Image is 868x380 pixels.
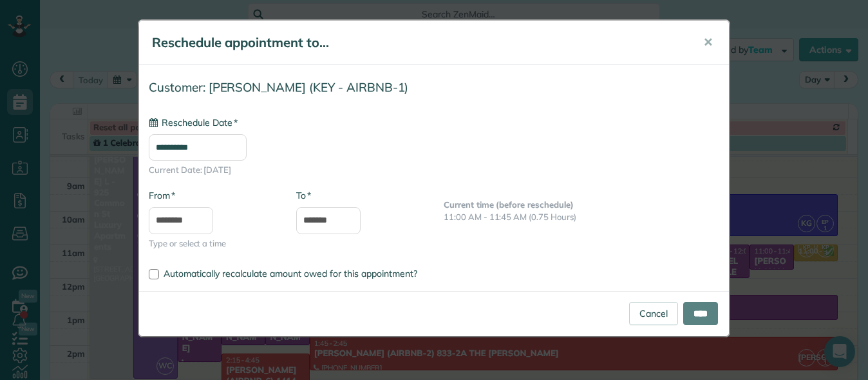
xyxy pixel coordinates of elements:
span: ✕ [703,35,713,50]
h5: Reschedule appointment to... [152,34,685,52]
span: Automatically recalculate amount owed for this appointment? [164,268,417,279]
label: To [296,189,311,202]
span: Type or select a time [149,237,277,250]
span: Current Date: [DATE] [149,164,719,176]
label: Reschedule Date [149,116,238,129]
p: 11:00 AM - 11:45 AM (0.75 Hours) [444,211,719,223]
b: Current time (before reschedule) [444,199,574,210]
label: From [149,189,175,202]
h4: Customer: [PERSON_NAME] (KEY - AIRBNB-1) [149,81,719,94]
a: Cancel [629,302,678,325]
